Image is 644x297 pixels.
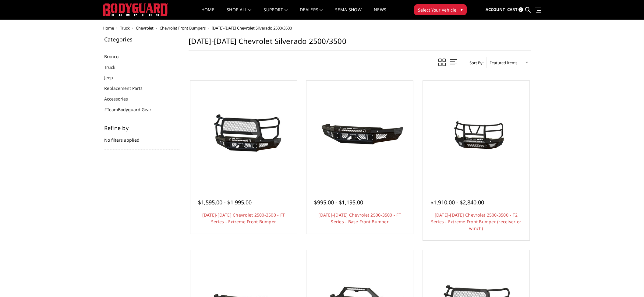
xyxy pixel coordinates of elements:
[414,4,467,15] button: Select Your Vehicle
[227,8,251,19] a: shop all
[466,58,483,67] label: Sort By:
[430,199,484,206] span: $1,910.00 - $2,840.00
[104,85,150,91] a: Replacement Parts
[374,8,386,19] a: News
[201,8,214,19] a: Home
[104,125,180,150] div: No filters applied
[418,7,456,13] span: Select Your Vehicle
[518,7,523,12] span: 0
[192,82,295,186] a: 2024-2025 Chevrolet 2500-3500 - FT Series - Extreme Front Bumper 2024-2025 Chevrolet 2500-3500 - ...
[335,8,362,19] a: SEMA Show
[314,199,363,206] span: $995.00 - $1,195.00
[104,96,136,102] a: Accessories
[424,82,528,186] a: 2024-2025 Chevrolet 2500-3500 - T2 Series - Extreme Front Bumper (receiver or winch) 2024-2025 Ch...
[198,199,252,206] span: $1,595.00 - $1,995.00
[104,106,159,113] a: #TeamBodyguard Gear
[136,25,154,31] a: Chevrolet
[308,82,412,186] a: 2024-2025 Chevrolet 2500-3500 - FT Series - Base Front Bumper 2024-2025 Chevrolet 2500-3500 - FT ...
[104,37,180,42] h5: Categories
[104,74,121,81] a: Jeep
[318,212,401,225] a: [DATE]-[DATE] Chevrolet 2500-3500 - FT Series - Base Front Bumper
[461,6,463,13] span: ▾
[507,2,523,18] a: Cart 0
[104,64,123,70] a: Truck
[486,2,505,18] a: Account
[486,7,505,12] span: Account
[103,25,114,31] a: Home
[120,25,130,31] a: Truck
[300,8,323,19] a: Dealers
[160,25,206,31] a: Chevrolet Front Bumpers
[104,125,180,131] h5: Refine by
[431,212,522,231] a: [DATE]-[DATE] Chevrolet 2500-3500 - T2 Series - Extreme Front Bumper (receiver or winch)
[103,3,168,16] img: BODYGUARD BUMPERS
[212,25,292,31] span: [DATE]-[DATE] Chevrolet Silverado 2500/3500
[202,212,285,225] a: [DATE]-[DATE] Chevrolet 2500-3500 - FT Series - Extreme Front Bumper
[189,37,531,51] h1: [DATE]-[DATE] Chevrolet Silverado 2500/3500
[507,7,518,12] span: Cart
[104,53,126,60] a: Bronco
[264,8,288,19] a: Support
